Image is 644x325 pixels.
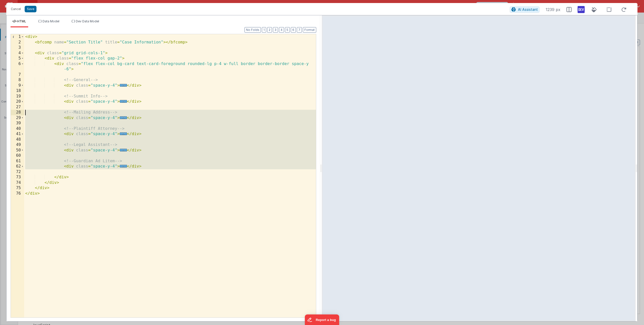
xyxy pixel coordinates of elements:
div: 74 [11,180,24,186]
div: 48 [11,137,24,142]
span: HTML [17,19,26,23]
div: 39 [11,121,24,126]
div: 1 [11,34,24,40]
div: 62 [11,164,24,169]
div: 29 [11,115,24,121]
button: 3 [273,27,278,33]
button: 2 [267,27,272,33]
div: 41 [11,131,24,137]
div: 20 [11,99,24,104]
button: No Folds [245,27,261,33]
div: 7 [11,72,24,78]
div: 72 [11,169,24,175]
div: 61 [11,158,24,164]
button: 6 [291,27,296,33]
span: ... [120,149,127,151]
div: 49 [11,142,24,148]
button: Format [303,27,316,33]
div: 19 [11,94,24,99]
div: 40 [11,126,24,132]
span: Dev Data Model [76,19,99,23]
span: ... [120,84,127,87]
div: 9 [11,83,24,88]
span: ... [120,132,127,135]
button: 7 [297,27,302,33]
div: 60 [11,153,24,158]
div: 73 [11,175,24,180]
div: 3 [11,45,24,50]
iframe: Marker.io feedback button [305,314,339,325]
span: ... [120,100,127,103]
div: 18 [11,88,24,94]
div: 75 [11,185,24,191]
button: 1 [262,27,266,33]
div: 5 [11,56,24,61]
button: Save [25,6,36,12]
span: 1239 px [546,7,560,13]
div: 50 [11,148,24,153]
div: 8 [11,77,24,83]
span: ... [120,165,127,168]
button: 4 [279,27,284,33]
div: 76 [11,191,24,196]
button: Cancel [8,6,23,13]
div: 27 [11,104,24,110]
span: Data Model [43,19,59,23]
button: 5 [285,27,290,33]
span: ... [120,116,127,119]
button: AI Assistant [510,6,540,13]
div: 4 [11,50,24,56]
div: 2 [11,40,24,45]
div: 28 [11,110,24,115]
span: AI Assistant [518,7,538,12]
div: 6 [11,61,24,72]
